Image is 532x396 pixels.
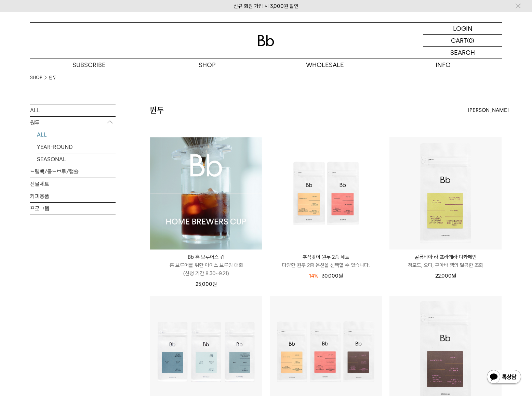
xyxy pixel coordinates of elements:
span: 22,000 [435,273,456,279]
img: 카카오톡 채널 1:1 채팅 버튼 [486,369,522,386]
a: SUBSCRIBE [30,59,148,71]
p: WHOLESALE [266,59,384,71]
p: 콜롬비아 라 프라데라 디카페인 [389,253,502,261]
p: 홈 브루어를 위한 아이스 브루잉 대회 (신청 기간 8.30~9.21) [150,261,262,278]
a: 원두 [49,74,56,81]
span: 30,000 [322,273,343,279]
img: 로고 [258,35,274,46]
a: 추석맞이 원두 2종 세트 다양한 원두 2종 옵션을 선택할 수 있습니다. [270,253,382,269]
img: 콜롬비아 라 프라데라 디카페인 [389,137,502,250]
span: [PERSON_NAME] [468,106,509,114]
a: LOGIN [423,23,502,35]
img: 1000001223_add2_021.jpg [150,137,262,250]
a: 드립백/콜드브루/캡슐 [30,166,116,178]
p: 청포도, 오디, 구아바 잼의 달콤한 조화 [389,261,502,269]
p: 원두 [30,117,116,129]
span: 25,000 [196,281,217,287]
a: 커피용품 [30,190,116,202]
span: 원 [212,281,217,287]
img: 추석맞이 원두 2종 세트 [270,137,382,250]
a: 선물세트 [30,178,116,190]
a: ALL [30,104,116,116]
a: Bb 홈 브루어스 컵 홈 브루어를 위한 아이스 브루잉 대회(신청 기간 8.30~9.21) [150,253,262,278]
p: CART [451,35,467,46]
p: (0) [467,35,474,46]
span: 원 [338,273,343,279]
a: SHOP [148,59,266,71]
a: Bb 홈 브루어스 컵 [150,137,262,250]
a: YEAR-ROUND [37,141,116,153]
a: 콜롬비아 라 프라데라 디카페인 청포도, 오디, 구아바 잼의 달콤한 조화 [389,253,502,269]
h2: 원두 [150,104,164,116]
a: 프로그램 [30,203,116,215]
a: 신규 회원 가입 시 3,000원 할인 [234,3,298,9]
span: 원 [452,273,456,279]
p: 추석맞이 원두 2종 세트 [270,253,382,261]
p: Bb 홈 브루어스 컵 [150,253,262,261]
div: 14% [309,272,318,280]
a: SHOP [30,74,42,81]
p: INFO [384,59,502,71]
a: SEASONAL [37,153,116,165]
p: 다양한 원두 2종 옵션을 선택할 수 있습니다. [270,261,382,269]
a: ALL [37,129,116,141]
a: CART (0) [423,35,502,47]
p: LOGIN [453,23,473,34]
p: SEARCH [450,47,475,59]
